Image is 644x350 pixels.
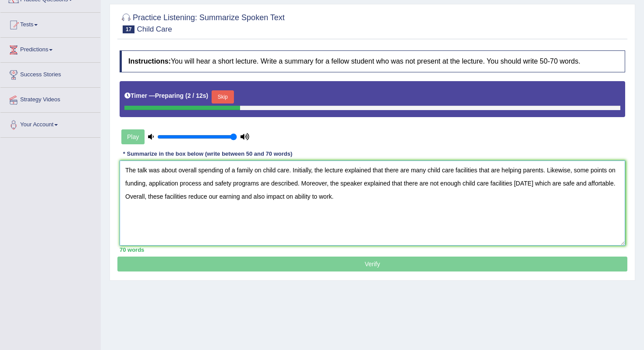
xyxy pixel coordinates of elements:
button: Skip [212,90,234,104]
b: Preparing [155,92,184,99]
b: Instructions: [128,57,171,65]
div: * Summarize in the box below (write between 50 and 70 words) [120,150,296,158]
b: ( [185,92,188,99]
a: Success Stories [0,63,100,85]
a: Your Account [0,113,100,135]
small: Child Care [137,25,172,33]
h5: Timer — [124,93,208,99]
b: 2 / 12s [188,92,206,99]
h2: Practice Listening: Summarize Spoken Text [120,11,285,33]
h4: You will hear a short lecture. Write a summary for a fellow student who was not present at the le... [120,50,625,72]
span: 17 [123,25,134,33]
a: Strategy Videos [0,88,100,110]
a: Predictions [0,38,100,60]
div: 70 words [120,246,625,254]
a: Tests [0,13,100,35]
b: ) [206,92,209,99]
